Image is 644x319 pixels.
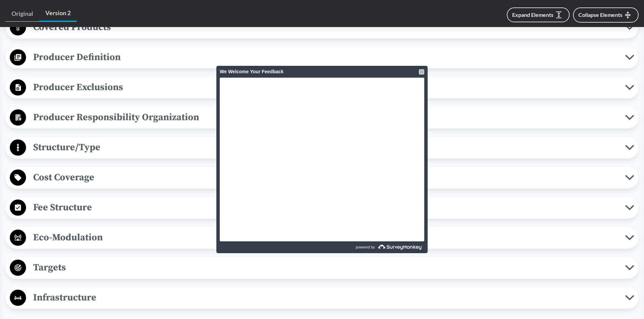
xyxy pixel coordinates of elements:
[8,199,636,216] button: Fee Structure
[8,289,636,307] button: Infrastructure
[26,110,625,125] span: Producer Responsibility Organization
[26,20,625,35] span: Covered Products
[26,170,625,185] span: Cost Coverage
[26,80,625,95] span: Producer Exclusions
[8,259,636,276] button: Targets
[8,79,636,96] button: Producer Exclusions
[26,140,625,155] span: Structure/Type
[220,66,424,78] div: We Welcome Your Feedback
[573,7,639,23] button: Collapse Elements
[26,260,625,275] span: Targets
[8,19,636,36] button: Covered Products
[26,230,625,245] span: Eco-Modulation
[507,7,570,22] button: Expand Elements
[356,241,375,253] span: powered by
[8,139,636,156] button: Structure/Type
[8,229,636,246] button: Eco-Modulation
[8,109,636,126] button: Producer Responsibility Organization
[323,241,424,253] a: powered by
[26,50,625,65] span: Producer Definition
[5,6,39,22] a: Original
[39,5,77,22] a: Version 2
[26,290,625,305] span: Infrastructure
[8,49,636,66] button: Producer Definition
[26,200,625,215] span: Fee Structure
[8,169,636,186] button: Cost Coverage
